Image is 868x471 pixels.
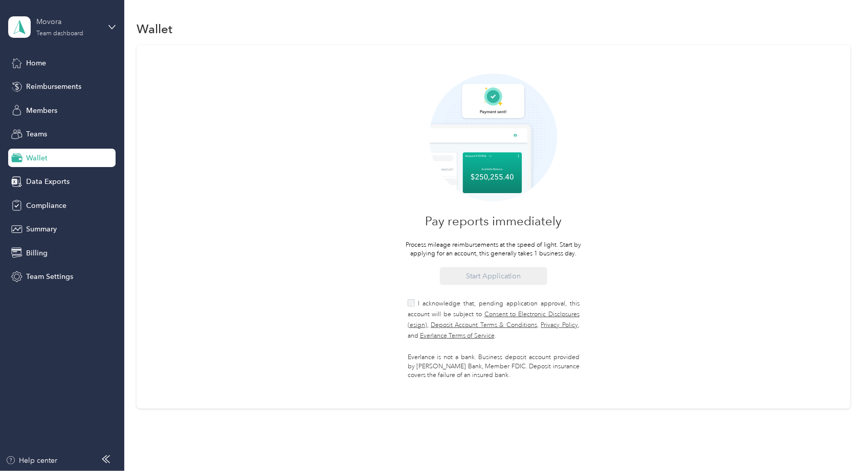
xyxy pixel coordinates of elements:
span: Compliance [26,200,66,211]
span: Members [26,105,57,116]
button: Help center [6,455,58,466]
p: Process mileage reimbursements at the speed of light. Start by applying for an account, this gene... [404,241,583,258]
a: Everlance Terms of Service [420,332,495,340]
a: Deposit Account Terms & Conditions [431,321,537,329]
span: Teams [26,129,47,139]
div: Everlance is not a bank. Business deposit account provided by [PERSON_NAME] Bank, Member FDIC. De... [408,353,580,380]
span: Team Settings [26,271,73,282]
span: Reimbursements [26,81,81,92]
span: Billing [26,248,48,258]
h1: Wallet [137,23,172,34]
span: Home [26,58,46,68]
span: Wallet [26,153,48,163]
span: Data Exports [26,176,70,187]
a: Consent to Electronic Disclosures (esign) [408,311,580,329]
p: Pay reports immediately [425,216,562,226]
a: Privacy Policy [541,321,577,329]
div: Team dashboard [36,31,83,37]
iframe: Everlance-gr Chat Button Frame [811,414,868,471]
div: Movora [36,16,100,27]
input: I acknowledge that, pending application approval, this account will be subject to Consent to Elec... [408,299,415,307]
span: Summary [26,224,57,234]
span: I acknowledge that, pending application approval, this account will be subject to , , , and . [408,300,580,340]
